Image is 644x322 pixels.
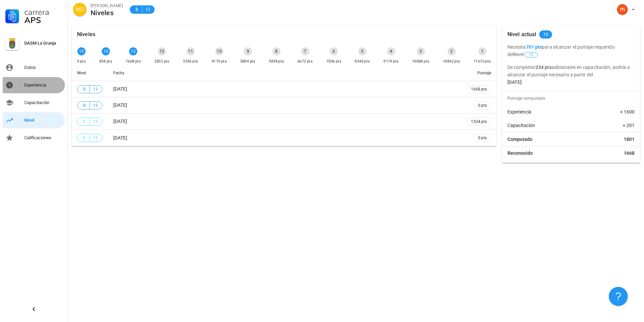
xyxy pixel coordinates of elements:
[507,122,535,129] span: Capacitación
[154,58,170,65] div: 2502 pts
[535,65,552,70] b: 234 pts
[113,135,127,141] span: [DATE]
[3,95,65,111] a: Capacitación
[91,2,123,9] div: [PERSON_NAME]
[471,118,487,125] span: 1534 pts
[330,47,338,55] div: 6
[355,58,370,65] div: 8340 pts
[24,65,62,70] div: Datos
[620,108,635,115] span: + 1600
[507,26,536,43] div: Nivel actual
[108,65,461,81] th: Fecha
[113,119,127,124] span: [DATE]
[158,47,166,55] div: 12
[272,47,281,55] div: 8
[113,71,124,75] span: Fecha
[93,102,98,109] span: 15
[478,47,486,55] div: 1
[387,47,395,55] div: 4
[3,112,65,128] a: Nivel
[240,58,256,65] div: 5004 pts
[3,130,65,146] a: Calificaciones
[412,58,430,65] div: 10008 pts
[76,3,84,16] span: MD
[358,47,366,55] div: 5
[93,86,98,93] span: 13
[383,58,399,65] div: 9174 pts
[507,108,531,115] span: Experiencia
[514,52,538,57] span: Nivel
[81,118,87,125] span: C
[478,102,487,109] span: 0 pts
[505,92,640,105] div: Puntaje computado
[81,86,87,93] span: B
[24,135,62,141] div: Calificaciones
[623,122,635,129] span: + 201
[244,47,252,55] div: 9
[443,58,460,65] div: 10842 pts
[448,47,456,55] div: 2
[624,136,635,143] span: 1801
[471,86,487,93] span: 1668 pts
[269,58,284,65] div: 5838 pts
[301,47,309,55] div: 7
[297,58,313,65] div: 6672 pts
[72,65,108,81] th: Nivel
[617,4,628,15] div: avatar
[624,150,635,156] span: 1668
[507,79,522,85] b: [DATE]
[24,8,62,16] div: Carrera
[93,134,98,141] span: 15
[134,6,139,13] span: B
[212,58,227,65] div: 4170 pts
[91,9,123,17] div: Niveles
[461,65,497,81] th: Puntaje
[24,82,62,88] div: Experiencia
[187,47,195,55] div: 11
[102,47,110,55] div: 14
[507,43,635,58] p: Necesita para alcanzar el puntaje requerido del
[129,47,137,55] div: 13
[24,41,62,46] div: DASM La Granja
[77,58,86,65] div: 0 pts
[24,100,62,105] div: Capacitación
[99,58,113,65] div: 834 pts
[474,58,491,65] div: 11676 pts
[3,77,65,93] a: Experiencia
[215,47,223,55] div: 10
[24,118,62,123] div: Nivel
[81,102,87,109] span: B
[93,118,98,125] span: 13
[73,3,87,16] div: avatar
[3,59,65,76] a: Datos
[81,134,87,141] span: E
[77,26,95,43] div: Niveles
[113,102,127,108] span: [DATE]
[477,71,491,75] span: Puntaje
[478,134,487,141] span: 0 pts
[183,58,198,65] div: 3336 pts
[126,58,141,65] div: 1668 pts
[526,44,542,50] b: 701 pts
[77,71,86,75] span: Nivel
[145,6,150,13] span: 13
[507,64,635,86] p: De completar adicionales en capacitación, podría a alcanzar el puntaje necesario a partir del .
[77,47,86,55] div: 15
[507,150,533,156] span: Reconocido
[417,47,425,55] div: 3
[543,30,548,39] span: 13
[326,58,341,65] div: 7506 pts
[529,52,533,57] span: 12
[24,16,62,24] div: APS
[113,86,127,92] span: [DATE]
[507,136,532,143] span: Computado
